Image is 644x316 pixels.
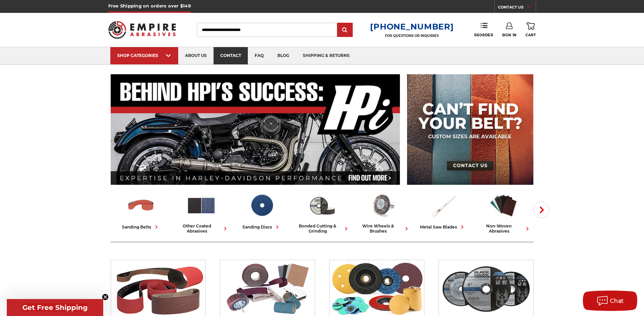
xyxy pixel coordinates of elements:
[186,191,216,220] img: Other Coated Abrasives
[295,191,350,234] a: bonded cutting & grinding
[533,202,549,218] button: Next
[174,223,229,234] div: other coated abrasives
[271,47,296,64] a: blog
[214,47,248,64] a: contact
[420,223,466,231] div: metal saw blades
[370,34,454,38] p: FOR QUESTIONS OR INQUIRIES
[368,191,398,220] img: Wire Wheels & Brushes
[174,191,229,234] a: other coated abrasives
[7,299,103,316] div: Get Free ShippingClose teaser
[22,303,88,312] span: Get Free Shipping
[474,22,493,37] a: Reorder
[234,191,289,231] a: sanding discs
[583,291,637,311] button: Chat
[370,22,454,32] a: [PHONE_NUMBER]
[526,22,536,37] a: Cart
[242,223,281,231] div: sanding discs
[476,223,531,234] div: non-woven abrasives
[111,74,400,185] img: Banner for an interview featuring Horsepower Inc who makes Harley performance upgrades featured o...
[498,3,536,13] a: CONTACT US
[248,47,271,64] a: faq
[526,33,536,37] span: Cart
[102,294,109,300] button: Close teaser
[113,191,168,231] a: sanding belts
[296,47,356,64] a: shipping & returns
[428,191,458,220] img: Metal Saw Blades
[178,47,214,64] a: about us
[502,33,517,37] span: Sign In
[407,74,533,185] img: promo banner for custom belts.
[117,53,171,58] div: SHOP CATEGORIES
[122,223,160,231] div: sanding belts
[355,223,410,234] div: wire wheels & brushes
[610,298,624,304] span: Chat
[247,191,277,220] img: Sanding Discs
[489,191,518,220] img: Non-woven Abrasives
[416,191,471,231] a: metal saw blades
[295,223,350,234] div: bonded cutting & grinding
[108,17,176,43] img: Empire Abrasives
[355,191,410,234] a: wire wheels & brushes
[474,33,493,37] span: Reorder
[476,191,531,234] a: non-woven abrasives
[307,191,337,220] img: Bonded Cutting & Grinding
[126,191,156,220] img: Sanding Belts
